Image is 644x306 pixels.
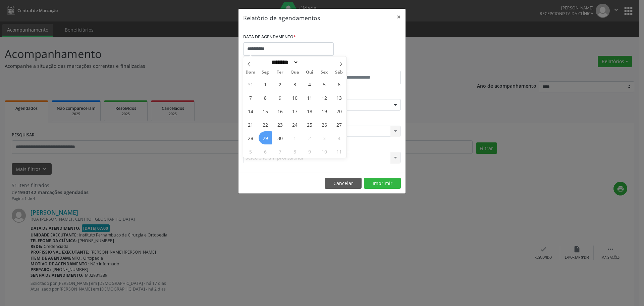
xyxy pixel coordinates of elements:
[332,70,346,75] span: Sáb
[303,78,316,91] span: Setembro 4, 2025
[318,104,331,118] span: Setembro 19, 2025
[243,13,320,22] h5: Relatório de agendamentos
[244,131,257,144] span: Setembro 28, 2025
[244,104,257,118] span: Setembro 14, 2025
[303,131,316,144] span: Outubro 2, 2025
[244,145,257,158] span: Outubro 5, 2025
[302,70,317,75] span: Qui
[303,118,316,131] span: Setembro 25, 2025
[243,32,296,42] label: DATA DE AGENDAMENTO
[288,118,301,131] span: Setembro 24, 2025
[332,91,345,104] span: Setembro 13, 2025
[244,78,257,91] span: Agosto 31, 2025
[259,104,272,118] span: Setembro 15, 2025
[288,104,301,118] span: Setembro 17, 2025
[273,104,286,118] span: Setembro 16, 2025
[332,104,345,118] span: Setembro 20, 2025
[299,59,321,66] input: Year
[332,78,345,91] span: Setembro 6, 2025
[259,145,272,158] span: Outubro 6, 2025
[273,118,286,131] span: Setembro 23, 2025
[318,131,331,144] span: Outubro 3, 2025
[273,78,286,91] span: Setembro 2, 2025
[318,78,331,91] span: Setembro 5, 2025
[288,91,301,104] span: Setembro 10, 2025
[364,178,401,189] button: Imprimir
[259,118,272,131] span: Setembro 22, 2025
[269,59,299,66] select: Month
[259,78,272,91] span: Setembro 1, 2025
[318,91,331,104] span: Setembro 12, 2025
[244,118,257,131] span: Setembro 21, 2025
[332,131,345,144] span: Outubro 4, 2025
[243,70,258,75] span: Dom
[318,145,331,158] span: Outubro 10, 2025
[259,131,272,144] span: Setembro 29, 2025
[288,78,301,91] span: Setembro 3, 2025
[288,145,301,158] span: Outubro 8, 2025
[259,91,272,104] span: Setembro 8, 2025
[325,178,362,189] button: Cancelar
[273,91,286,104] span: Setembro 9, 2025
[273,131,286,144] span: Setembro 30, 2025
[303,104,316,118] span: Setembro 18, 2025
[318,118,331,131] span: Setembro 26, 2025
[287,70,302,75] span: Qua
[392,9,406,25] button: Close
[332,118,345,131] span: Setembro 27, 2025
[273,70,287,75] span: Ter
[317,70,332,75] span: Sex
[288,131,301,144] span: Outubro 1, 2025
[244,91,257,104] span: Setembro 7, 2025
[332,145,345,158] span: Outubro 11, 2025
[273,145,286,158] span: Outubro 7, 2025
[258,70,273,75] span: Seg
[303,91,316,104] span: Setembro 11, 2025
[324,60,401,71] label: ATÉ
[303,145,316,158] span: Outubro 9, 2025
